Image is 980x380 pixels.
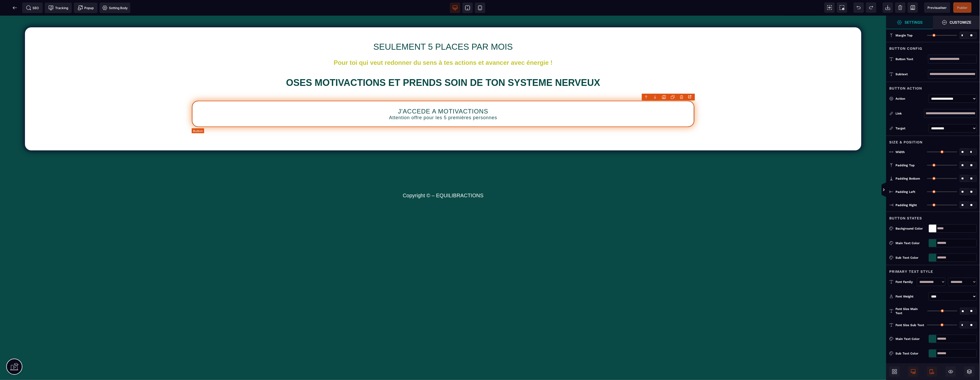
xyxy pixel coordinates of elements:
[889,126,927,131] div: Target
[896,190,915,194] span: Padding Left
[26,5,39,10] span: SEO
[896,33,913,37] span: Margin Top
[886,265,980,275] div: Primary Text Style
[896,323,924,327] span: Font Size Sub Text
[964,366,975,377] span: Open Layers
[886,212,980,221] div: Button States
[886,42,980,52] div: Button Config
[78,5,94,10] span: Popup
[102,5,128,10] span: Setting Body
[38,56,848,78] text: OSES MOTIVACTIONS ET PRENDS SOIN DE TON SYSTEME NERVEUX
[896,163,915,167] span: Padding Top
[905,20,923,24] strong: Settings
[837,2,847,13] span: Screenshot
[896,307,925,315] span: Font Size Main Text
[946,366,956,377] span: Hide/Show Block
[38,25,848,38] text: SEULEMENT 5 PLACES PAR MOIS
[896,336,927,341] div: Main Text Color
[889,366,900,377] span: Open Blocks
[927,366,937,377] span: Mobile Only
[933,16,980,29] span: Open Style Manager
[896,203,917,207] span: Padding Right
[896,240,927,246] div: Main Text Color
[896,56,928,62] div: Button Text
[950,20,971,24] strong: Customize
[896,72,928,77] div: Subtext
[896,96,927,101] div: Action
[192,85,695,111] button: J'ACCEDE A MOTIVACTIONSAttention offre pour les 5 premières personnes
[908,366,919,377] span: Desktop Only
[48,5,68,10] span: Tracking
[896,150,905,154] span: Width
[889,111,924,116] div: Link
[886,136,980,145] div: Size & Position
[896,255,927,260] div: Sub Text Color
[896,176,920,181] span: Padding Bottom
[687,94,694,100] div: Open the link Modal
[896,351,927,356] div: Sub Text Color
[886,82,980,91] div: Button Action
[896,294,927,299] div: Font Weight
[886,16,933,29] span: Settings
[896,226,927,231] div: Background Color
[924,2,950,13] span: Preview
[896,279,914,284] div: Font Family
[957,6,968,10] span: Publier
[928,6,947,10] span: Previsualiser
[4,175,882,184] text: Copyright © – EQUILIBRACTIONS
[824,2,835,13] span: View components
[38,38,848,56] text: Pour toi qui veut redonner du sens à tes actions et avancer avec énergie !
